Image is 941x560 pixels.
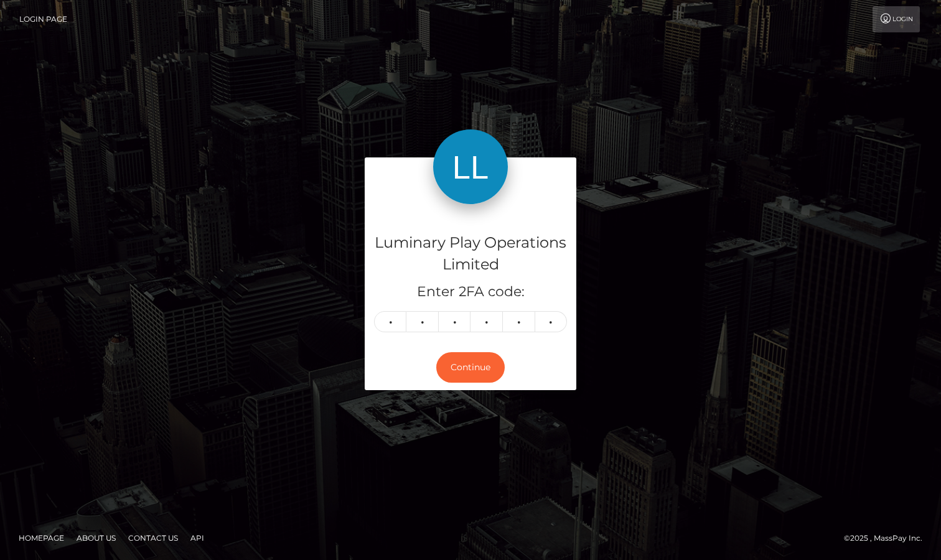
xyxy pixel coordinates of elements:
[873,6,920,32] a: Login
[19,6,67,32] a: Login Page
[123,528,183,548] a: Contact Us
[433,129,508,204] img: Luminary Play Operations Limited
[14,528,69,548] a: Homepage
[844,531,932,545] div: © 2025 , MassPay Inc.
[72,528,121,548] a: About Us
[374,232,567,276] h4: Luminary Play Operations Limited
[374,282,567,302] h5: Enter 2FA code:
[436,352,505,383] button: Continue
[185,528,209,548] a: API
